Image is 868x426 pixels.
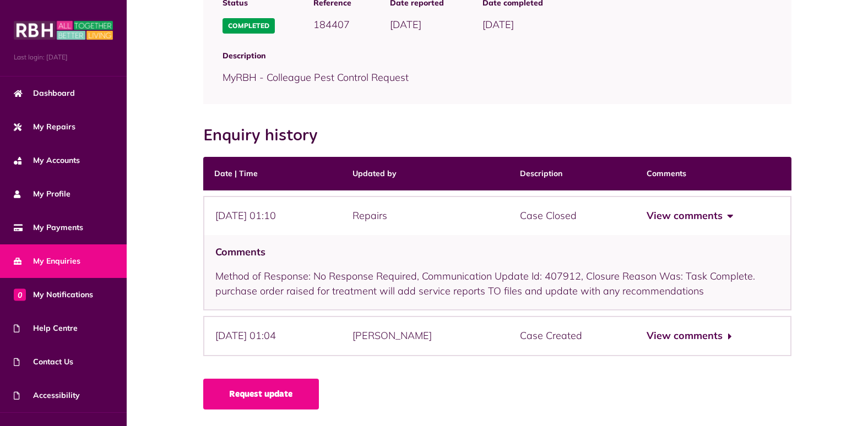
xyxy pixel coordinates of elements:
span: Completed [223,18,275,34]
span: Last login: [DATE] [14,52,113,62]
span: Dashboard [14,88,75,99]
span: MyRBH - Colleague Pest Control Request [223,71,409,84]
span: My Repairs [14,121,75,133]
div: Repairs [341,196,509,236]
div: Method of Response: No Response Required, Communication Update Id: 407912, Closure Reason Was: Ta... [203,235,791,311]
span: Contact Us [14,356,73,368]
div: [PERSON_NAME] [341,316,509,356]
th: Description [509,157,636,190]
span: My Payments [14,222,83,233]
span: My Accounts [14,155,80,166]
button: View comments [647,208,732,224]
span: Help Centre [14,323,78,334]
a: Request update [203,379,319,409]
h4: Comments [215,246,779,258]
th: Date | Time [203,157,341,190]
span: My Profile [14,188,70,200]
span: Description [223,50,772,62]
span: Accessibility [14,390,80,401]
span: 184407 [313,18,350,31]
span: My Notifications [14,289,93,301]
span: [DATE] [390,18,421,31]
div: [DATE] 01:10 [203,196,341,236]
div: [DATE] 01:04 [203,316,341,356]
button: View comments [647,328,732,344]
th: Updated by [341,157,509,190]
h2: Enquiry history [203,126,329,146]
span: [DATE] [482,18,514,31]
div: Case Created [509,316,636,356]
img: MyRBH [14,19,113,41]
span: 0 [14,288,26,301]
span: My Enquiries [14,255,80,267]
div: Case Closed [509,196,636,236]
th: Comments [636,157,791,190]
